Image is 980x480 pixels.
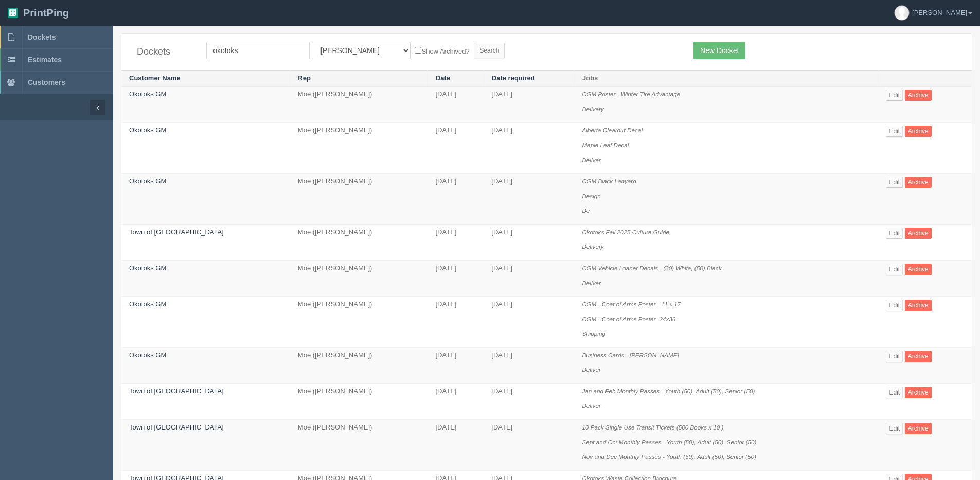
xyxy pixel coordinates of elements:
[886,423,903,434] a: Edit
[582,424,723,431] i: 10 Pack Single Use Transit Tickets (500 Books x 10 )
[582,127,643,133] i: Alberta Clearout Decal
[582,91,680,97] i: OGM Poster - Winter Tire Advantage
[492,74,535,82] a: Date required
[415,47,421,54] input: Show Archived?
[474,43,505,58] input: Search
[28,33,56,41] span: Dockets
[582,402,600,409] i: Deliver
[484,224,574,260] td: [DATE]
[582,352,679,358] i: Business Cards - [PERSON_NAME]
[905,351,932,362] a: Archive
[582,316,675,322] i: OGM - Coat of Arms Poster- 24x36
[886,264,903,275] a: Edit
[886,300,903,311] a: Edit
[290,260,428,296] td: Moe ([PERSON_NAME])
[427,123,484,174] td: [DATE]
[582,207,590,214] i: De
[886,351,903,362] a: Edit
[905,90,932,101] a: Archive
[427,174,484,225] td: [DATE]
[290,87,428,123] td: Moe ([PERSON_NAME])
[484,123,574,174] td: [DATE]
[129,177,166,185] a: Okotoks GM
[290,123,428,174] td: Moe ([PERSON_NAME])
[905,126,932,137] a: Archive
[905,423,932,434] a: Archive
[129,387,224,395] a: Town of [GEOGRAPHIC_DATA]
[582,178,636,184] i: OGM Black Lanyard
[886,177,903,188] a: Edit
[427,224,484,260] td: [DATE]
[582,439,756,445] i: Sept and Oct Monthly Passes - Youth (50), Adult (50), Senior (50)
[582,157,600,163] i: Deliver
[427,87,484,123] td: [DATE]
[290,297,428,348] td: Moe ([PERSON_NAME])
[582,265,721,271] i: OGM Vehicle Loaner Decals - (30) White, (50) Black
[427,347,484,383] td: [DATE]
[886,228,903,239] a: Edit
[129,228,224,236] a: Town of [GEOGRAPHIC_DATA]
[8,8,18,18] img: logo-3e63b451c926e2ac314895c53de4908e5d424f24456219fb08d385ab2e579770.png
[436,74,450,82] a: Date
[484,420,574,471] td: [DATE]
[484,87,574,123] td: [DATE]
[886,387,903,398] a: Edit
[905,228,932,239] a: Archive
[582,280,600,286] i: Deliver
[427,383,484,419] td: [DATE]
[206,42,310,59] input: Customer Name
[582,388,755,395] i: Jan and Feb Monthly Passes - Youth (50), Adult (50), Senior (50)
[574,70,878,87] th: Jobs
[28,78,65,87] span: Customers
[693,42,745,59] a: New Docket
[905,264,932,275] a: Archive
[129,264,166,272] a: Okotoks GM
[137,47,191,57] h4: Dockets
[484,297,574,348] td: [DATE]
[129,126,166,134] a: Okotoks GM
[129,300,166,308] a: Okotoks GM
[905,387,932,398] a: Archive
[290,420,428,471] td: Moe ([PERSON_NAME])
[582,453,756,460] i: Nov and Dec Monthly Passes - Youth (50), Adult (50), Senior (50)
[129,351,166,359] a: Okotoks GM
[129,90,166,98] a: Okotoks GM
[582,301,681,307] i: OGM - Coat of Arms Poster - 11 x 17
[427,420,484,471] td: [DATE]
[582,330,605,337] i: Shipping
[28,56,62,64] span: Estimates
[484,260,574,296] td: [DATE]
[582,229,669,235] i: Okotoks Fall 2025 Culture Guide
[582,193,600,199] i: Design
[427,260,484,296] td: [DATE]
[895,6,909,20] img: avatar_default-7531ab5dedf162e01f1e0bb0964e6a185e93c5c22dfe317fb01d7f8cd2b1632c.jpg
[290,383,428,419] td: Moe ([PERSON_NAME])
[582,142,629,148] i: Maple Leaf Decal
[129,423,224,431] a: Town of [GEOGRAPHIC_DATA]
[582,106,603,112] i: Delivery
[290,174,428,225] td: Moe ([PERSON_NAME])
[582,243,603,250] i: Delivery
[484,347,574,383] td: [DATE]
[298,74,311,82] a: Rep
[905,177,932,188] a: Archive
[582,366,600,373] i: Deliver
[290,224,428,260] td: Moe ([PERSON_NAME])
[484,174,574,225] td: [DATE]
[484,383,574,419] td: [DATE]
[415,45,469,57] label: Show Archived?
[290,347,428,383] td: Moe ([PERSON_NAME])
[427,297,484,348] td: [DATE]
[905,300,932,311] a: Archive
[129,74,181,82] a: Customer Name
[886,90,903,101] a: Edit
[886,126,903,137] a: Edit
